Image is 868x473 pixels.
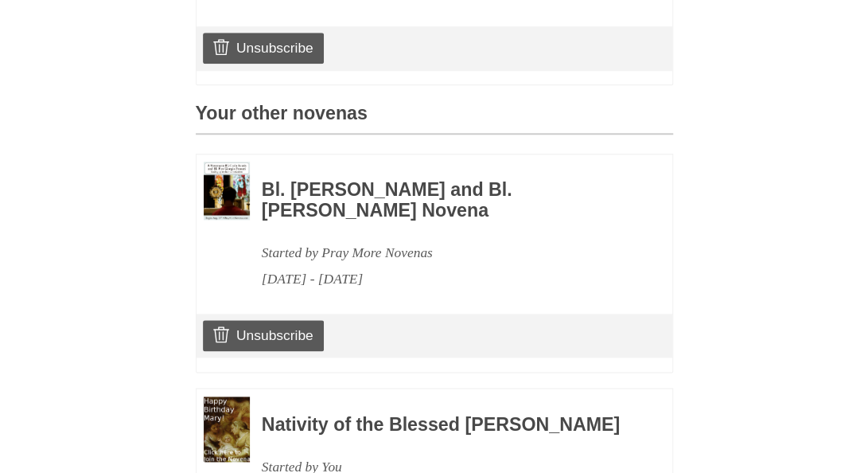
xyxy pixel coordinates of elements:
h3: Nativity of the Blessed [PERSON_NAME] [262,415,629,436]
a: Unsubscribe [203,33,323,63]
a: Unsubscribe [203,320,323,350]
h3: Your other novenas [196,104,673,135]
h3: Bl. [PERSON_NAME] and Bl. [PERSON_NAME] Novena [262,180,629,221]
img: Novena image [204,162,250,220]
div: Started by Pray More Novenas [262,240,629,266]
div: [DATE] - [DATE] [262,266,629,292]
img: Novena image [204,397,250,462]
